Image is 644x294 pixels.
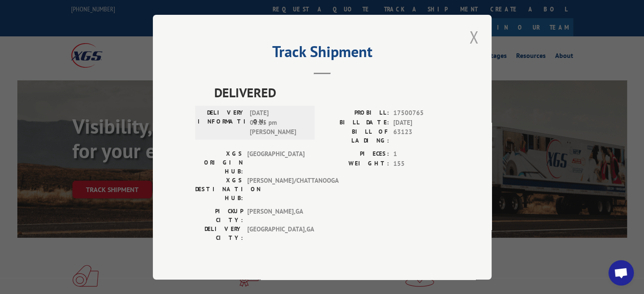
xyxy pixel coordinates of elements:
[322,118,389,127] label: BILL DATE:
[247,207,304,225] span: [PERSON_NAME] , GA
[393,118,449,127] span: [DATE]
[467,25,481,49] button: Close modal
[195,176,243,203] label: XGS DESTINATION HUB:
[195,207,243,225] label: PICKUP CITY:
[322,108,389,118] label: PROBILL:
[393,127,449,145] span: 63123
[214,83,449,102] span: DELIVERED
[393,159,449,168] span: 155
[393,108,449,118] span: 17500765
[195,225,243,242] label: DELIVERY CITY:
[250,108,307,137] span: [DATE] 03:25 pm [PERSON_NAME]
[322,127,389,145] label: BILL OF LADING:
[247,149,304,176] span: [GEOGRAPHIC_DATA]
[195,46,449,62] h2: Track Shipment
[198,108,246,137] label: DELIVERY INFORMATION:
[247,225,304,242] span: [GEOGRAPHIC_DATA] , GA
[247,176,304,203] span: [PERSON_NAME]/CHATTANOOGA
[195,149,243,176] label: XGS ORIGIN HUB:
[322,159,389,168] label: WEIGHT:
[608,260,634,286] a: Open chat
[393,149,449,159] span: 1
[322,149,389,159] label: PIECES:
